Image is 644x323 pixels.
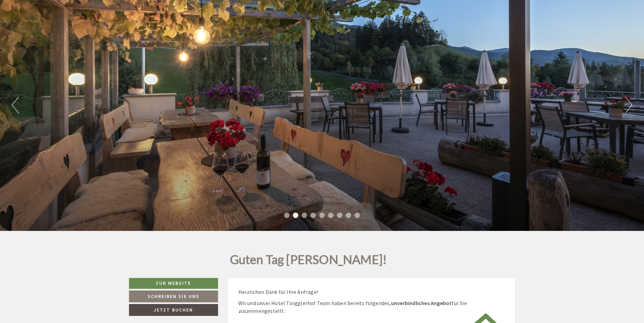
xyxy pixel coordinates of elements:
[12,96,19,113] button: Previous
[10,33,107,38] small: 09:30
[226,178,267,190] button: Senden
[5,19,111,39] div: Guten Tag, wie können wir Ihnen helfen?
[230,253,387,270] h1: Guten Tag [PERSON_NAME]!
[121,5,146,17] div: [DATE]
[129,304,218,316] a: Jetzt buchen
[238,299,505,315] p: Wir und unser Hotel Torgglerhof Team haben bereits folgendes, für Sie zusammengestellt:
[238,288,505,296] p: Herzlichen Dank für Ihre Anfrage!
[10,20,107,25] div: [GEOGRAPHIC_DATA]
[391,300,452,306] strong: unverbindliches Angebot
[129,290,218,302] a: Schreiben Sie uns
[129,278,218,289] a: Zur Website
[625,96,632,113] button: Next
